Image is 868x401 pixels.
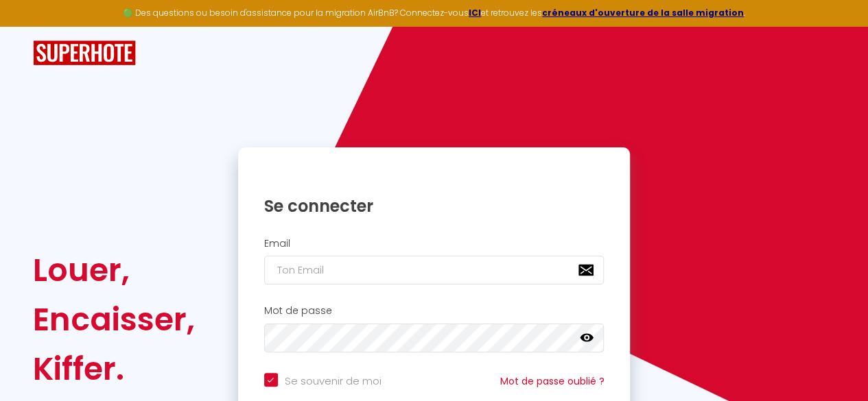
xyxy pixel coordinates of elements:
a: ICI [469,7,481,19]
div: Louer, [33,245,195,295]
input: Ton Email [264,256,605,284]
h2: Mot de passe [264,305,605,317]
h2: Email [264,238,605,250]
div: Encaisser, [33,295,195,344]
img: SuperHote logo [33,40,136,66]
h1: Se connecter [264,195,605,217]
a: Mot de passe oublié ? [500,374,604,388]
a: créneaux d'ouverture de la salle migration [542,7,744,19]
div: Kiffer. [33,344,195,393]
